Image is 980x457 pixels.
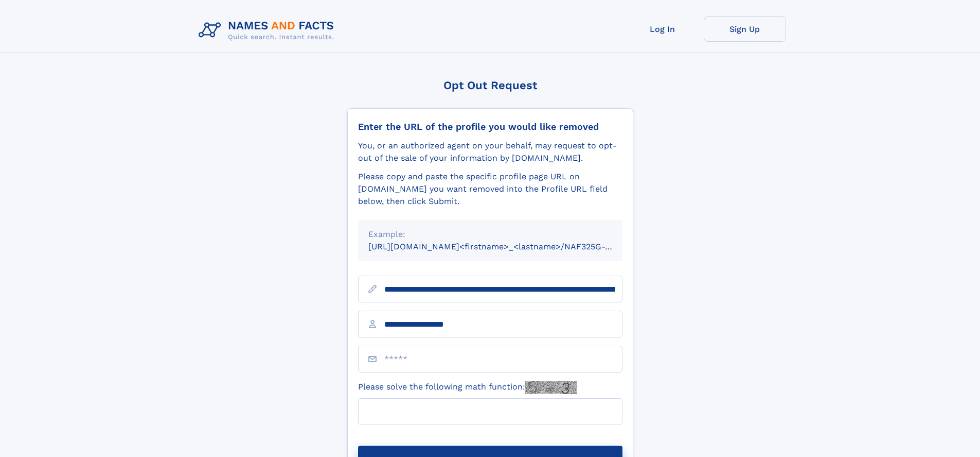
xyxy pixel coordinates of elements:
[358,140,622,164] div: You, or an authorized agent on your behalf, may request to opt-out of the sale of your informatio...
[347,79,633,92] div: Opt Out Request
[358,171,622,208] div: Please copy and paste the specific profile page URL on [DOMAIN_NAME] you want removed into the Pr...
[358,121,622,132] div: Enter the URL of the profile you would like removed
[368,242,642,251] small: [URL][DOMAIN_NAME]<firstname>_<lastname>/NAF325G-xxxxxxxx
[704,16,786,42] a: Sign Up
[621,16,704,42] a: Log In
[194,16,343,44] img: Logo Names and Facts
[368,228,612,241] div: Example:
[358,381,577,394] label: Please solve the following math function:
